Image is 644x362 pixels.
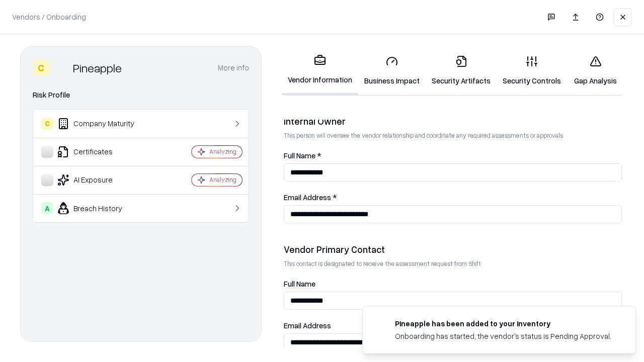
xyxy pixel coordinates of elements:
label: Email Address [284,322,622,329]
a: Security Artifacts [426,47,497,94]
p: This person will oversee the vendor relationship and coordinate any required assessments or appro... [284,131,622,140]
div: Vendor Primary Contact [284,243,622,255]
a: Business Impact [358,47,426,94]
div: C [33,60,49,76]
a: Security Controls [497,47,567,94]
div: Company Maturity [41,118,162,130]
img: pineappleenergy.com [375,318,387,330]
div: Breach History [41,202,162,214]
img: Pineapple [53,60,69,76]
label: Full Name * [284,152,622,159]
div: Pineapple [73,60,122,76]
a: Vendor Information [282,46,358,95]
div: AI Exposure [41,174,162,186]
button: More info [218,59,249,77]
p: This contact is designated to receive the assessment request from Shift [284,259,622,268]
div: Risk Profile [33,89,249,101]
div: Analyzing [209,147,236,156]
div: Onboarding has started, the vendor's status is Pending Approval. [395,331,611,341]
div: Analyzing [209,175,236,184]
p: Vendors / Onboarding [12,12,86,22]
div: Internal Owner [284,115,622,127]
label: Full Name [284,280,622,288]
a: Gap Analysis [567,47,624,94]
div: Pineapple has been added to your inventory [395,318,611,329]
div: C [41,118,53,130]
div: A [41,202,53,214]
label: Email Address * [284,194,622,201]
div: Certificates [41,146,162,158]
